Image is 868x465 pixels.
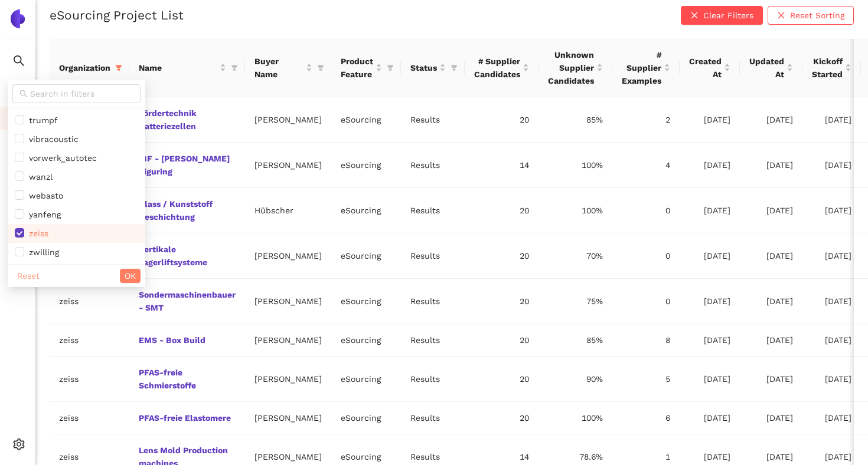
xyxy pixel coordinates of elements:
td: [DATE] [740,279,802,324]
th: this column's title is # Supplier Examples,this column is sortable [612,39,680,97]
td: eSourcing [331,143,401,188]
td: [DATE] [802,97,861,143]
span: close [690,11,699,21]
td: [PERSON_NAME] [245,402,331,434]
th: this column's title is Updated At,this column is sortable [740,39,802,97]
td: [DATE] [740,233,802,279]
span: setting [13,434,25,458]
td: 20 [465,279,539,324]
td: [DATE] [680,143,740,188]
td: 75% [539,279,612,324]
td: [DATE] [740,402,802,434]
td: [DATE] [680,97,740,143]
td: 20 [465,97,539,143]
th: this column's title is Unknown Supplier Candidates,this column is sortable [539,39,612,97]
span: filter [451,64,458,71]
span: filter [387,64,394,71]
span: zeiss [24,229,48,238]
td: [DATE] [680,357,740,402]
td: [PERSON_NAME] [245,233,331,279]
td: 2 [612,97,680,143]
span: filter [384,52,396,83]
span: filter [229,59,240,77]
td: [PERSON_NAME] [245,97,331,143]
span: # Supplier Candidates [474,55,520,81]
td: [DATE] [802,279,861,324]
span: search [19,90,28,98]
button: closeReset Sorting [768,6,854,25]
td: 14 [465,143,539,188]
td: eSourcing [331,97,401,143]
span: trumpf [24,116,58,125]
td: eSourcing [331,402,401,434]
td: [DATE] [680,279,740,324]
span: Reset [17,269,40,282]
td: Results [401,279,465,324]
span: Kickoff Started [812,55,843,81]
td: eSourcing [331,324,401,357]
span: search [13,51,25,74]
span: vibracoustic [24,134,79,144]
td: 8 [612,324,680,357]
img: Logo [8,9,27,28]
span: webasto [24,191,63,200]
td: 85% [539,97,612,143]
td: 4 [612,143,680,188]
button: OK [120,269,141,283]
span: Product Feature [341,55,373,81]
span: Organization [59,61,110,74]
td: [DATE] [680,324,740,357]
span: close [777,11,785,21]
span: # Supplier Examples [622,48,661,87]
td: eSourcing [331,279,401,324]
td: 20 [465,188,539,233]
span: zwilling [24,248,59,257]
span: filter [231,64,238,71]
td: [DATE] [802,233,861,279]
td: 100% [539,188,612,233]
td: eSourcing [331,357,401,402]
th: this column's title is Created At,this column is sortable [680,39,740,97]
td: [PERSON_NAME] [245,324,331,357]
span: yanfeng [24,210,61,219]
h2: eSourcing Project List [50,6,184,24]
td: Results [401,97,465,143]
td: zeiss [50,324,129,357]
span: filter [115,64,122,71]
td: Results [401,188,465,233]
td: [DATE] [680,233,740,279]
td: [DATE] [740,324,802,357]
td: [DATE] [740,188,802,233]
td: [DATE] [740,97,802,143]
td: eSourcing [331,233,401,279]
td: 0 [612,188,680,233]
th: this column's title is Product Feature,this column is sortable [331,39,401,97]
th: this column's title is Kickoff Started,this column is sortable [802,39,861,97]
td: 20 [465,402,539,434]
td: zeiss [50,279,129,324]
input: Search in filters [30,87,133,100]
td: Results [401,324,465,357]
td: 90% [539,357,612,402]
span: filter [317,64,324,71]
span: Unknown Supplier Candidates [548,48,594,87]
td: [DATE] [802,357,861,402]
td: 70% [539,233,612,279]
span: Clear Filters [703,9,753,22]
th: this column's title is Status,this column is sortable [401,39,465,97]
th: this column's title is Name,this column is sortable [129,39,245,97]
td: 20 [465,324,539,357]
td: Results [401,233,465,279]
td: [DATE] [802,324,861,357]
td: eSourcing [331,188,401,233]
span: filter [315,52,327,83]
td: [DATE] [680,188,740,233]
span: Name [139,61,217,74]
td: Results [401,143,465,188]
td: 100% [539,402,612,434]
td: [DATE] [802,188,861,233]
span: Reset Sorting [790,9,844,22]
td: 20 [465,357,539,402]
td: [DATE] [740,143,802,188]
span: Status [410,61,437,74]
